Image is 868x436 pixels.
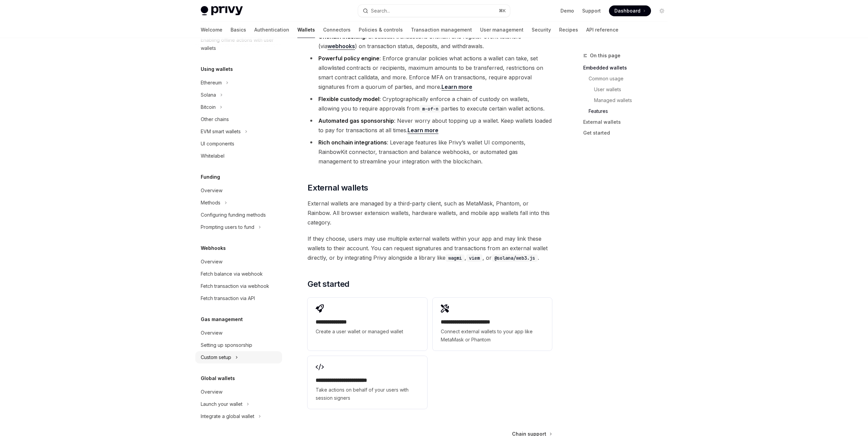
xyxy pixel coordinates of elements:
[201,223,254,231] div: Prompting users to fund
[195,280,282,292] a: Fetch transaction via webhook
[583,73,673,84] a: Common usage
[583,84,673,95] a: User wallets
[201,244,226,252] h5: Webhooks
[318,117,394,124] strong: Automated gas sponsorship
[323,22,351,38] a: Connectors
[308,138,552,166] li: : Leverage features like Privy’s wallet UI components, RainbowKit connector, transaction and bala...
[201,294,255,302] div: Fetch transaction via API
[582,7,601,14] a: Support
[308,116,552,135] li: : Never worry about topping up a wallet. Keep wallets loaded to pay for transactions at all times.
[195,351,282,363] button: Toggle Custom setup section
[466,254,482,262] code: viem
[231,22,246,38] a: Basics
[308,279,349,290] span: Get started
[201,79,222,87] div: Ethereum
[609,5,651,16] a: Dashboard
[358,5,510,17] button: Open search
[201,341,252,349] div: Setting up sponsorship
[201,186,222,195] div: Overview
[318,55,379,62] strong: Powerful policy engine
[201,115,229,123] div: Other chains
[201,258,222,266] div: Overview
[195,221,282,233] button: Toggle Prompting users to fund section
[328,43,355,50] a: webhooks
[308,32,552,51] li: : Broadcast transactions onchain and register event listeners (via ) on transaction status, depos...
[201,400,242,408] div: Launch your wallet
[201,65,233,73] h5: Using wallets
[560,7,574,14] a: Demo
[308,94,552,113] li: : Cryptographically enforce a chain of custody on wallets, allowing you to require approvals from...
[195,292,282,304] a: Fetch transaction via API
[201,173,220,181] h5: Funding
[614,7,640,14] span: Dashboard
[316,386,419,402] span: Take actions on behalf of your users with session signers
[195,339,282,351] a: Setting up sponsorship
[195,125,282,138] button: Toggle EVM smart wallets section
[583,62,673,73] a: Embedded wallets
[195,327,282,339] a: Overview
[492,254,538,262] code: @solana/web3.js
[201,412,254,420] div: Integrate a global wallet
[201,282,269,290] div: Fetch transaction via webhook
[586,22,618,38] a: API reference
[371,7,390,15] div: Search...
[195,386,282,398] a: Overview
[254,22,289,38] a: Authentication
[195,184,282,197] a: Overview
[201,127,241,136] div: EVM smart wallets
[195,101,282,113] button: Toggle Bitcoin section
[583,117,673,127] a: External wallets
[583,95,673,106] a: Managed wallets
[201,22,222,38] a: Welcome
[195,113,282,125] a: Other chains
[316,328,419,336] span: Create a user wallet or managed wallet
[419,105,441,113] code: m-of-n
[201,353,231,361] div: Custom setup
[411,22,472,38] a: Transaction management
[201,315,243,323] h5: Gas management
[201,103,216,111] div: Bitcoin
[318,96,379,102] strong: Flexible custody model
[408,127,438,134] a: Learn more
[195,256,282,268] a: Overview
[583,127,673,138] a: Get started
[195,268,282,280] a: Fetch balance via webhook
[201,140,234,148] div: UI components
[656,5,667,16] button: Toggle dark mode
[583,106,673,117] a: Features
[318,139,387,146] strong: Rich onchain integrations
[201,329,222,337] div: Overview
[297,22,315,38] a: Wallets
[201,374,235,382] h5: Global wallets
[308,54,552,92] li: : Enforce granular policies what actions a wallet can take, set allowlisted contracts or recipien...
[201,211,266,219] div: Configuring funding methods
[441,328,544,344] span: Connect external wallets to your app like MetaMask or Phantom
[201,388,222,396] div: Overview
[559,22,578,38] a: Recipes
[195,197,282,209] button: Toggle Methods section
[195,398,282,410] button: Toggle Launch your wallet section
[308,199,552,227] span: External wallets are managed by a third-party client, such as MetaMask, Phantom, or Rainbow. All ...
[201,152,224,160] div: Whitelabel
[195,410,282,422] button: Toggle Integrate a global wallet section
[195,89,282,101] button: Toggle Solana section
[201,91,216,99] div: Solana
[201,199,220,207] div: Methods
[201,270,263,278] div: Fetch balance via webhook
[195,150,282,162] a: Whitelabel
[308,234,552,262] span: If they choose, users may use multiple external wallets within your app and may link these wallet...
[441,83,472,91] a: Learn more
[359,22,403,38] a: Policies & controls
[499,8,506,14] span: ⌘ K
[590,52,620,60] span: On this page
[308,182,368,193] span: External wallets
[532,22,551,38] a: Security
[195,138,282,150] a: UI components
[480,22,524,38] a: User management
[201,6,243,16] img: light logo
[446,254,465,262] code: wagmi
[195,209,282,221] a: Configuring funding methods
[195,77,282,89] button: Toggle Ethereum section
